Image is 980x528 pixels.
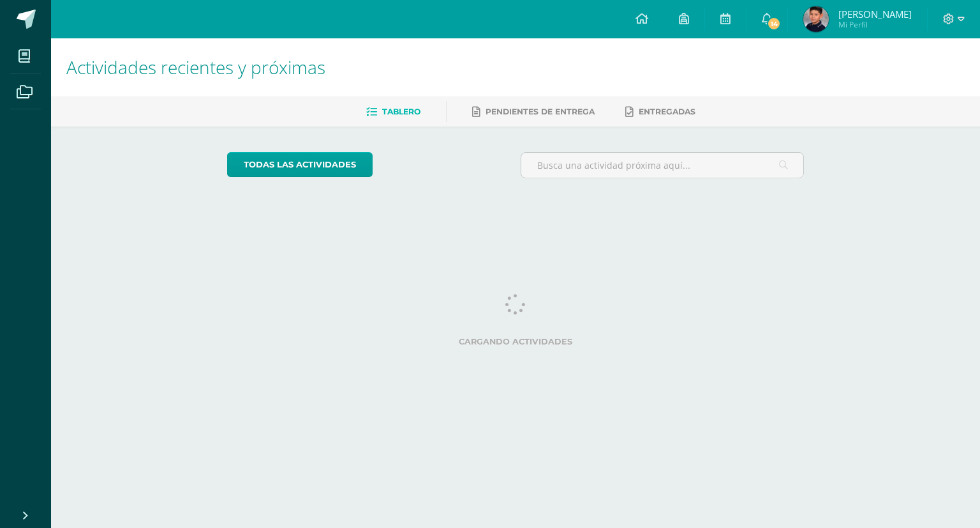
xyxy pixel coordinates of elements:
span: Pendientes de entrega [486,107,595,116]
span: Entregadas [639,107,695,116]
img: 546bb2301e5fea99ed7f5ddb2ba3d8d8.png [803,6,829,32]
span: Tablero [382,107,420,116]
span: 14 [767,17,781,31]
span: Actividades recientes y próximas [66,55,325,79]
input: Busca una actividad próxima aquí... [521,153,804,178]
a: Tablero [366,102,420,122]
a: todas las Actividades [227,152,373,177]
a: Pendientes de entrega [472,102,595,122]
span: Mi Perfil [838,19,912,30]
label: Cargando actividades [227,337,805,346]
span: [PERSON_NAME] [838,8,912,20]
a: Entregadas [625,102,695,122]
